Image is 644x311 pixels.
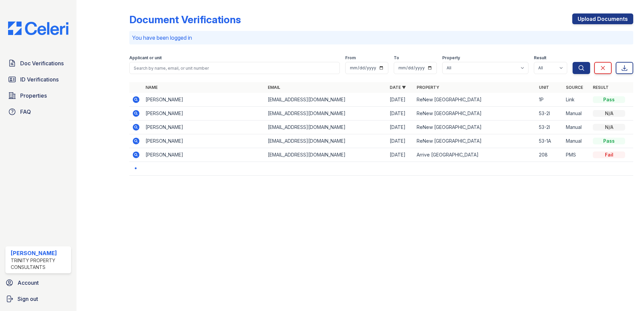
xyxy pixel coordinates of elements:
[563,107,590,120] td: Manual
[146,85,158,90] a: Name
[593,124,625,131] div: N/A
[566,85,583,90] a: Source
[593,85,609,90] a: Result
[265,93,387,107] td: [EMAIL_ADDRESS][DOMAIN_NAME]
[442,55,460,61] label: Property
[394,55,399,61] label: To
[265,148,387,162] td: [EMAIL_ADDRESS][DOMAIN_NAME]
[390,85,406,90] a: Date ▼
[20,59,64,67] span: Doc Verifications
[593,138,625,144] div: Pass
[265,120,387,134] td: [EMAIL_ADDRESS][DOMAIN_NAME]
[593,151,625,158] div: Fail
[414,148,536,162] td: Arrive [GEOGRAPHIC_DATA]
[536,107,563,120] td: 53-2I
[143,107,265,120] td: [PERSON_NAME]
[265,107,387,120] td: [EMAIL_ADDRESS][DOMAIN_NAME]
[20,108,31,116] span: FAQ
[563,93,590,107] td: Link
[536,93,563,107] td: 1P
[536,120,563,134] td: 53-2I
[536,148,563,162] td: 208
[11,257,68,271] div: Trinity Property Consultants
[387,120,414,134] td: [DATE]
[11,249,68,257] div: [PERSON_NAME]
[3,276,74,289] a: Account
[593,96,625,103] div: Pass
[143,148,265,162] td: [PERSON_NAME]
[414,93,536,107] td: ReNew [GEOGRAPHIC_DATA]
[563,148,590,162] td: PMS
[414,107,536,120] td: ReNew [GEOGRAPHIC_DATA]
[536,134,563,148] td: 53-1A
[18,295,38,303] span: Sign out
[5,89,71,102] a: Properties
[5,105,71,118] a: FAQ
[5,57,71,70] a: Doc Verifications
[563,120,590,134] td: Manual
[18,279,39,287] span: Account
[3,292,74,306] a: Sign out
[132,34,631,42] p: You have been logged in
[20,75,59,83] span: ID Verifications
[387,148,414,162] td: [DATE]
[593,110,625,117] div: N/A
[143,134,265,148] td: [PERSON_NAME]
[414,134,536,148] td: ReNew [GEOGRAPHIC_DATA]
[563,134,590,148] td: Manual
[387,93,414,107] td: [DATE]
[143,120,265,134] td: [PERSON_NAME]
[143,93,265,107] td: [PERSON_NAME]
[345,55,356,61] label: From
[539,85,549,90] a: Unit
[534,55,546,61] label: Result
[417,85,439,90] a: Property
[129,62,340,74] input: Search by name, email, or unit number
[3,22,74,35] img: CE_Logo_Blue-a8612792a0a2168367f1c8372b55b34899dd931a85d93a1a3d3e32e68fde9ad4.png
[265,134,387,148] td: [EMAIL_ADDRESS][DOMAIN_NAME]
[387,134,414,148] td: [DATE]
[268,85,280,90] a: Email
[129,13,241,26] div: Document Verifications
[20,92,47,100] span: Properties
[5,73,71,86] a: ID Verifications
[129,55,162,61] label: Applicant or unit
[414,120,536,134] td: ReNew [GEOGRAPHIC_DATA]
[572,13,633,24] a: Upload Documents
[387,107,414,120] td: [DATE]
